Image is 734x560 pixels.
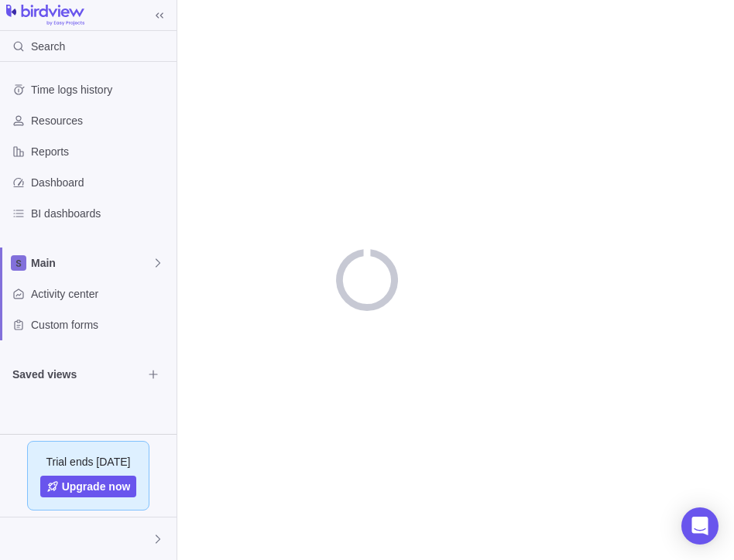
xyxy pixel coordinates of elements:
[681,507,719,545] div: Open Intercom Messenger
[31,286,170,302] span: Activity center
[6,5,84,26] img: logo
[40,476,137,497] a: Upgrade now
[31,113,170,128] span: Resources
[142,364,164,385] span: Browse views
[62,479,131,494] span: Upgrade now
[31,82,170,97] span: Time logs history
[9,533,28,545] img: Show
[31,39,65,54] span: Search
[12,367,142,382] span: Saved views
[31,144,170,159] span: Reports
[336,249,398,311] div: loading
[31,206,170,221] span: BI dashboards
[31,255,152,271] span: Main
[31,317,170,333] span: Custom forms
[46,454,131,470] span: Trial ends [DATE]
[9,530,28,548] div: Victim
[31,175,170,190] span: Dashboard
